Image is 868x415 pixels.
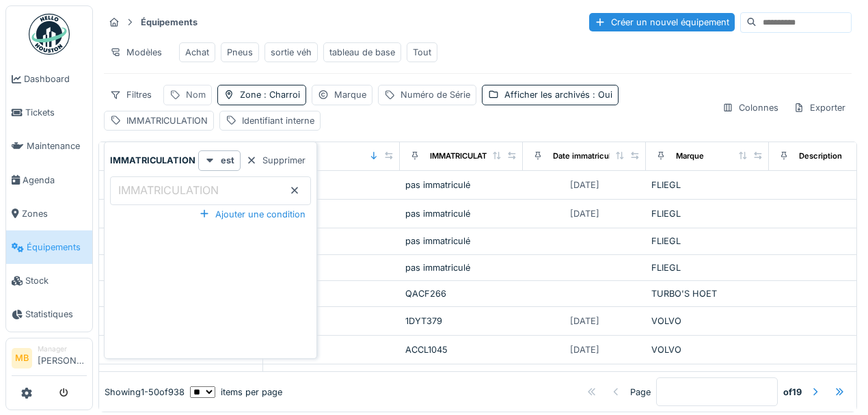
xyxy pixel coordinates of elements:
span: Zones [22,207,87,220]
div: VOLVO [651,314,763,327]
div: [DATE] [570,343,599,356]
span: Tickets [25,106,87,119]
strong: of 19 [783,385,802,398]
span: Statistiques [25,308,87,321]
div: Colonnes [716,98,785,118]
strong: IMMATRICULATION [110,154,195,167]
div: sortie véh [271,46,312,59]
div: Exporter [787,98,852,118]
div: pas immatriculé [405,178,517,191]
span: : Charroi [261,90,300,100]
div: Page [630,385,651,398]
span: Stock [25,274,87,287]
span: Agenda [23,174,87,187]
div: Achat [185,46,209,59]
div: VOLVO [651,343,763,356]
div: Ajouter une condition [193,205,311,224]
div: Afficher les archivés [504,88,612,101]
div: Date immatriculation (1ere) [553,150,653,162]
strong: Équipements [135,16,203,29]
div: pas immatriculé [405,235,517,247]
label: IMMATRICULATION [116,182,221,198]
div: Tout [413,46,431,59]
div: Marque [334,88,366,101]
div: pas immatriculé [405,207,517,220]
div: ACCL1045 [405,343,517,356]
div: [DATE] [570,178,599,191]
div: FLIEGL [651,235,763,247]
div: items per page [190,385,282,398]
div: FLIEGL [651,178,763,191]
div: Modèles [104,42,168,62]
img: Badge_color-CXgf-gQk.svg [29,14,70,55]
div: IMMATRICULATION [126,114,208,127]
div: Marque [676,150,704,162]
div: tableau de base [329,46,395,59]
div: Showing 1 - 50 of 938 [105,385,185,398]
div: [DATE] [570,207,599,220]
span: Équipements [27,241,87,254]
div: Créer un nouvel équipement [589,13,735,31]
div: QACF266 [405,287,517,300]
div: FLIEGL [651,207,763,220]
li: [PERSON_NAME] [38,344,87,373]
div: FLIEGL [651,261,763,274]
div: Filtres [104,85,158,105]
span: Dashboard [24,72,87,85]
div: Description [799,150,842,162]
div: Manager [38,344,87,354]
div: Zone [240,88,300,101]
div: [DATE] [570,314,599,327]
div: IMMATRICULATION [430,150,501,162]
span: : Oui [590,90,612,100]
li: MB [12,348,32,369]
div: TURBO'S HOET [651,287,763,300]
span: Maintenance [27,139,87,152]
strong: est [221,154,234,167]
div: Pneus [227,46,253,59]
div: pas immatriculé [405,261,517,274]
div: Nom [186,88,206,101]
div: Numéro de Série [401,88,470,101]
div: 1DYT379 [405,314,517,327]
div: Identifiant interne [242,114,314,127]
div: Supprimer [241,151,311,170]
